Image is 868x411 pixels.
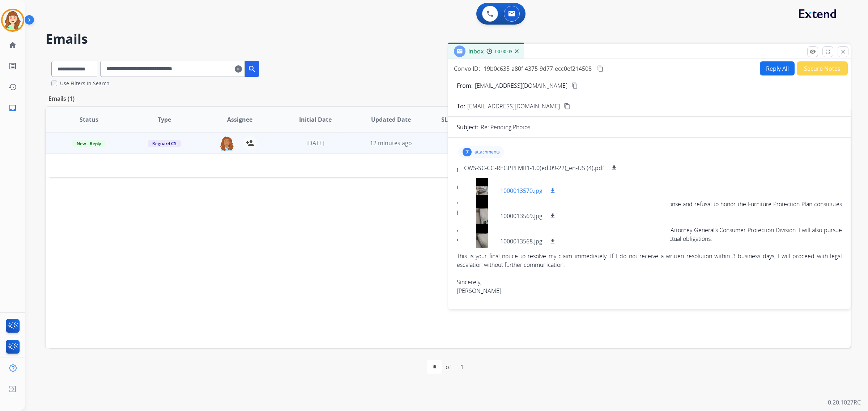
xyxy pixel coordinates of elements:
p: Emails (1) [46,94,77,103]
mat-icon: download [549,238,556,245]
mat-icon: remove_red_eye [809,48,816,55]
div: From: [457,166,842,174]
div: This is your final notice to resolve my claim immediately. If I do not receive a written resoluti... [457,252,842,269]
mat-icon: close [840,48,846,55]
p: To: [457,102,465,111]
span: Type [158,115,171,124]
div: Sincerely, [457,278,842,286]
h2: Emails [46,32,851,46]
mat-icon: fullscreen [825,48,831,55]
mat-icon: content_copy [564,103,570,109]
p: CWS-SC-CG-REGPPFMR1-1.0(ed.09-22)_en-US (4).pdf [464,164,604,172]
p: [EMAIL_ADDRESS][DOMAIN_NAME] [475,81,567,90]
img: avatar [3,10,23,30]
mat-icon: content_copy [597,65,604,72]
div: You have failed to respond to my formal appeal sent on [DATE]. Your lack of response and refusal ... [457,200,842,217]
span: Updated Date [371,115,411,124]
mat-icon: inbox [8,104,17,112]
mat-icon: clear [235,65,242,73]
p: 0.20.1027RC [828,398,861,407]
div: Date: [457,184,842,191]
span: 00:00:03 [495,49,512,55]
mat-icon: history [8,83,17,91]
mat-icon: home [8,41,17,49]
span: Reguard CS [148,140,181,147]
p: Subject: [457,123,478,131]
p: 1000013568.jpg [500,237,542,246]
mat-icon: list_alt [8,62,17,70]
span: SLA [441,115,452,124]
div: 7 [463,148,472,156]
mat-icon: download [549,213,556,219]
div: of [446,363,451,371]
img: agent-avatar [220,136,234,151]
label: Use Filters In Search [60,80,110,87]
span: [DATE] [306,139,324,147]
span: 19b0c635-a80f-4375-9d77-ecc0ef214508 [484,65,592,73]
mat-icon: download [549,187,556,194]
p: 1000013570.jpg [500,186,542,195]
span: Initial Date [299,115,332,124]
p: Re: Pending Photos [481,123,530,131]
mat-icon: search [248,65,256,73]
mat-icon: content_copy [571,82,578,89]
div: 1 [455,360,469,374]
span: Assignee [227,115,252,124]
p: attachments [475,149,500,155]
button: Reply All [760,61,795,75]
button: Secure Notes [797,61,848,75]
div: [PERSON_NAME] [457,286,842,295]
div: As of [DATE], I have filed complaints with the Better Business Bureau and my State Attorney Gener... [457,226,842,243]
p: From: [457,81,473,90]
p: 1000013569.jpg [500,212,542,220]
div: To: [457,175,842,182]
span: New - Reply [72,140,105,147]
mat-icon: download [611,165,617,171]
span: 12 minutes ago [370,139,412,147]
span: [EMAIL_ADDRESS][DOMAIN_NAME] [467,102,560,111]
span: Status [80,115,98,124]
mat-icon: person_add [246,139,254,147]
p: Convo ID: [454,64,480,73]
span: Inbox [468,47,484,55]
